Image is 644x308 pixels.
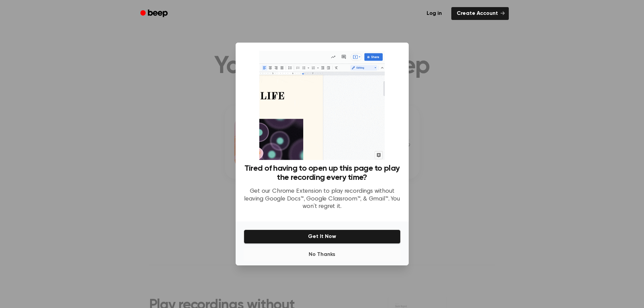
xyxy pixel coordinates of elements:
a: Beep [136,7,174,20]
a: Create Account [451,7,509,20]
a: Log in [421,7,447,20]
img: Beep extension in action [259,51,385,160]
p: Get our Chrome Extension to play recordings without leaving Google Docs™, Google Classroom™, & Gm... [244,188,401,211]
h3: Tired of having to open up this page to play the recording every time? [244,164,401,182]
button: Get It Now [244,230,401,244]
button: No Thanks [244,248,401,261]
